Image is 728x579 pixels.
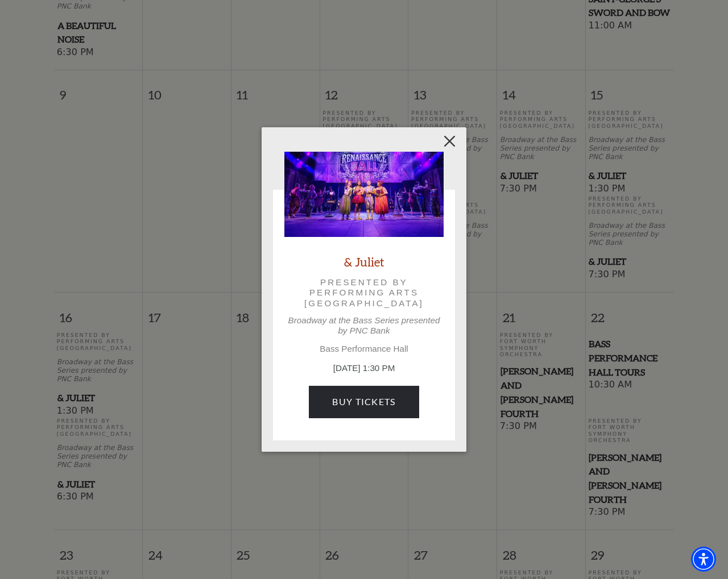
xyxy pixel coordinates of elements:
a: Buy Tickets [309,386,419,418]
img: & Juliet [284,152,444,237]
button: Close [439,131,461,152]
div: Accessibility Menu [691,547,716,572]
p: Bass Performance Hall [284,344,444,354]
a: & Juliet [344,254,384,269]
p: Presented by Performing Arts [GEOGRAPHIC_DATA] [300,277,428,309]
p: [DATE] 1:30 PM [284,362,444,375]
p: Broadway at the Bass Series presented by PNC Bank [284,315,444,336]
